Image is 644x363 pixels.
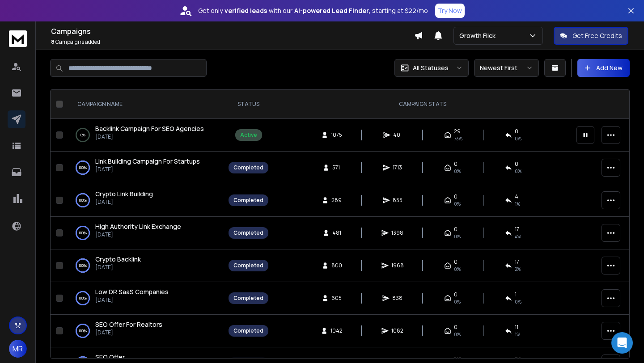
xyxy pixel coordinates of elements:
[392,295,402,302] span: 838
[331,131,342,139] span: 1075
[233,164,263,171] div: Completed
[51,38,55,46] span: 8
[454,233,461,240] span: 0%
[95,190,153,198] a: Crypto Link Building
[79,294,87,303] p: 100 %
[330,327,343,334] span: 1042
[95,198,153,206] p: [DATE]
[233,197,263,204] div: Completed
[67,217,223,249] td: 100%High Authority Link Exchange[DATE]
[515,193,518,200] span: 4
[515,331,520,338] span: 1 %
[454,200,461,207] span: 0%
[233,295,263,302] div: Completed
[454,226,458,233] span: 0
[79,163,87,172] p: 100 %
[95,296,169,304] p: [DATE]
[435,4,465,18] button: Try Now
[95,222,181,231] a: High Authority Link Exchange
[413,63,449,72] p: All Statuses
[51,38,414,46] p: Campaigns added
[572,31,622,40] p: Get Free Credits
[95,255,141,263] span: Crypto Backlink
[95,255,141,264] a: Crypto Backlink
[294,6,370,15] strong: AI-powered Lead Finder,
[332,164,341,171] span: 571
[454,298,461,305] span: 0 %
[79,326,87,335] p: 100 %
[515,298,521,305] span: 0 %
[454,128,461,135] span: 29
[9,340,27,358] button: MR
[515,135,521,142] span: 0 %
[79,228,87,237] p: 100 %
[454,160,458,168] span: 0
[240,131,257,139] div: Active
[95,231,181,238] p: [DATE]
[80,131,85,139] p: 0 %
[95,320,162,329] span: SEO Offer For Realtors
[454,324,458,331] span: 0
[393,164,402,171] span: 1713
[454,168,461,175] span: 0 %
[79,261,87,270] p: 100 %
[515,291,517,298] span: 1
[67,282,223,315] td: 100%Low DR SaaS Companies[DATE]
[474,59,539,77] button: Newest First
[95,320,162,329] a: SEO Offer For Realtors
[67,119,223,152] td: 0%Backlink Campaign For SEO Agencies[DATE]
[393,197,402,204] span: 855
[274,90,571,119] th: CAMPAIGN STATS
[515,266,521,273] span: 2 %
[233,327,263,334] div: Completed
[454,331,461,338] span: 0 %
[233,262,263,269] div: Completed
[515,200,520,207] span: 1 %
[95,287,169,296] a: Low DR SaaS Companies
[611,332,633,354] div: Open Intercom Messenger
[393,131,402,139] span: 40
[515,160,518,168] span: 0
[438,6,462,15] p: Try Now
[331,262,342,269] span: 800
[95,157,200,166] a: Link Building Campaign For Startups
[95,124,204,133] span: Backlink Campaign For SEO Agencies
[459,31,499,40] p: Growth Flick
[554,27,628,45] button: Get Free Credits
[95,222,181,231] span: High Authority Link Exchange
[233,229,263,236] div: Completed
[9,30,27,47] img: logo
[95,264,141,271] p: [DATE]
[577,59,630,77] button: Add New
[454,193,458,200] span: 0
[198,6,428,15] p: Get only with our starting at $22/mo
[67,90,223,119] th: CAMPAIGN NAME
[454,291,458,298] span: 0
[95,157,200,165] span: Link Building Campaign For Startups
[391,327,403,334] span: 1082
[515,168,521,175] span: 0 %
[67,315,223,347] td: 100%SEO Offer For Realtors[DATE]
[454,258,458,266] span: 0
[332,229,341,236] span: 481
[51,26,414,37] h1: Campaigns
[391,262,404,269] span: 1968
[67,249,223,282] td: 100%Crypto Backlink[DATE]
[95,329,162,336] p: [DATE]
[515,128,518,135] span: 0
[95,133,204,140] p: [DATE]
[95,353,125,362] a: SEO Offer
[95,287,169,296] span: Low DR SaaS Companies
[223,90,274,119] th: STATUS
[95,190,153,198] span: Crypto Link Building
[515,233,521,240] span: 4 %
[515,226,519,233] span: 17
[225,6,267,15] strong: verified leads
[67,184,223,217] td: 100%Crypto Link Building[DATE]
[454,266,461,273] span: 0%
[331,295,342,302] span: 605
[95,124,204,133] a: Backlink Campaign For SEO Agencies
[515,324,518,331] span: 11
